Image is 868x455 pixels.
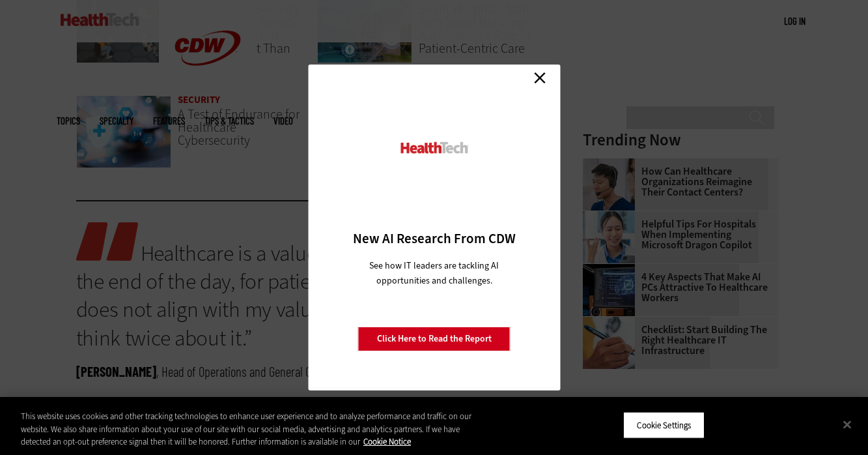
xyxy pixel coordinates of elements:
[623,411,705,439] button: Cookie Settings
[354,258,514,288] p: See how IT leaders are tackling AI opportunities and challenges.
[833,410,861,439] button: Close
[358,327,511,351] a: Click Here to Read the Report
[530,68,550,87] a: Close
[363,436,411,447] a: More information about your privacy
[21,410,477,448] div: This website uses cookies and other tracking technologies to enhance user experience and to analy...
[331,229,537,248] h3: New AI Research From CDW
[399,141,469,154] img: HealthTech_0.png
